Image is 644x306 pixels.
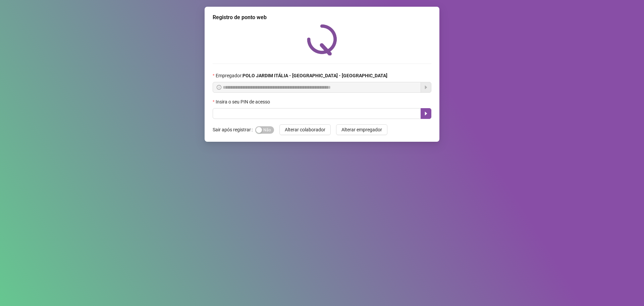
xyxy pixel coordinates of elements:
[307,24,337,55] img: QRPoint
[213,98,274,105] label: Insira o seu PIN de acesso
[213,124,255,135] label: Sair após registrar
[217,85,221,90] span: info-circle
[243,73,387,78] strong: POLO JARDIM ITÁLIA - [GEOGRAPHIC_DATA] - [GEOGRAPHIC_DATA]
[285,126,325,133] span: Alterar colaborador
[336,124,387,135] button: Alterar empregador
[341,126,382,133] span: Alterar empregador
[213,13,431,21] div: Registro de ponto web
[279,124,331,135] button: Alterar colaborador
[423,111,429,116] span: caret-right
[216,72,387,79] span: Empregador :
